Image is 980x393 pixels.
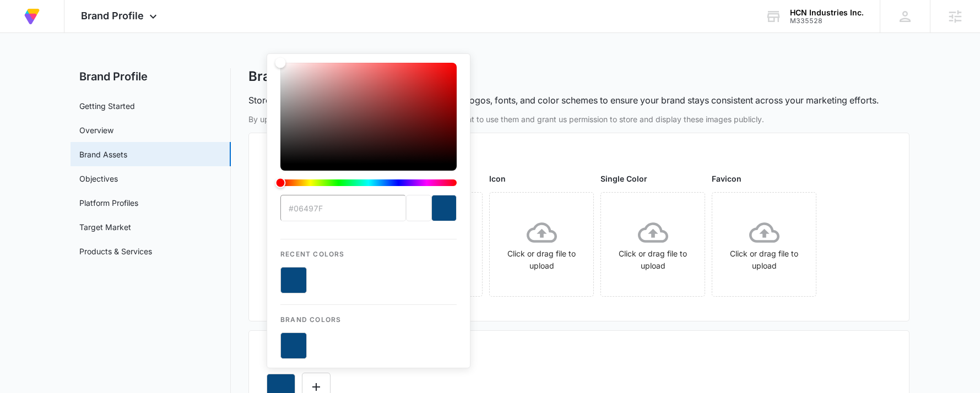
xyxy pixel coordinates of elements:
[712,193,816,296] span: Click or drag file to upload
[431,195,457,221] div: current color selection
[790,8,864,17] div: account name
[280,195,406,221] input: color-picker-input
[280,179,457,186] div: Hue
[600,173,705,184] p: Single Color
[601,193,705,296] span: Click or drag file to upload
[280,63,457,164] div: Color
[79,221,131,233] a: Target Market
[267,151,891,167] h2: Logos
[79,173,118,184] a: Objectives
[712,217,816,272] div: Click or drag file to upload
[712,173,816,184] p: Favicon
[280,239,457,259] p: Recent Colors
[248,68,333,85] h1: Brand Assets
[79,149,127,160] a: Brand Assets
[248,94,879,107] p: Store and manage essential brand guidelines such as logos, fonts, and color schemes to ensure you...
[71,68,231,85] h2: Brand Profile
[248,113,909,125] p: By uploading images, you confirm that you have the legal right to use them and grant us permissio...
[490,217,593,272] div: Click or drag file to upload
[81,10,144,21] span: Brand Profile
[489,173,594,184] p: Icon
[406,195,431,221] div: previous color
[79,124,113,136] a: Overview
[601,217,705,272] div: Click or drag file to upload
[280,63,457,195] div: color-picker
[79,100,135,112] a: Getting Started
[490,193,593,296] span: Click or drag file to upload
[280,305,457,325] p: Brand Colors
[22,7,42,26] img: Volusion
[280,63,457,359] div: color-picker-container
[79,245,152,257] a: Products & Services
[790,17,864,25] div: account id
[79,197,138,209] a: Platform Profiles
